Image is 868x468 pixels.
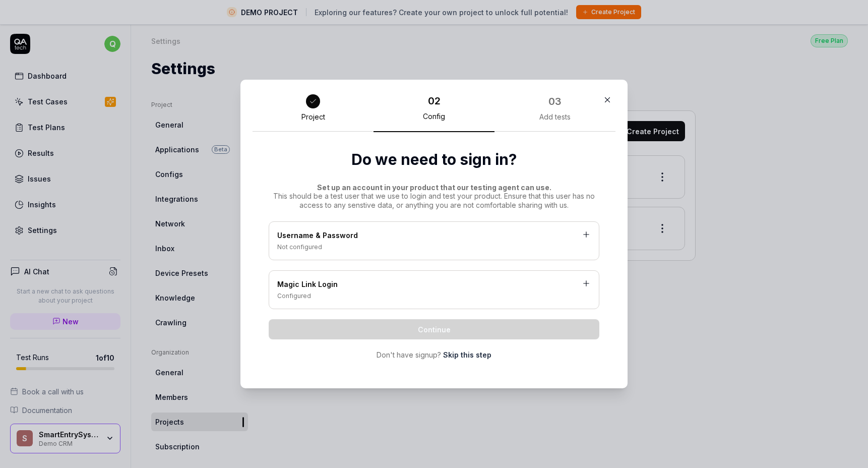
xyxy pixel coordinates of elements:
div: Config [423,112,445,121]
button: Close Modal [599,92,615,108]
span: Set up an account in your product that our testing agent can use. [317,183,551,192]
span: Continue [418,324,451,335]
a: Skip this step [443,349,491,360]
div: This should be a test user that we use to login and test your product. Ensure that this user has ... [269,183,599,210]
h2: Do we need to sign in? [269,148,599,171]
div: Configured [277,291,591,301]
div: 03 [548,94,562,109]
div: 02 [428,93,441,108]
div: Add tests [539,112,571,122]
button: Continue [269,319,599,339]
div: Not configured [277,243,591,252]
div: Magic Link Login [277,279,591,291]
div: Username & Password [277,230,591,243]
span: Don't have signup? [377,349,441,360]
div: Project [301,112,325,122]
